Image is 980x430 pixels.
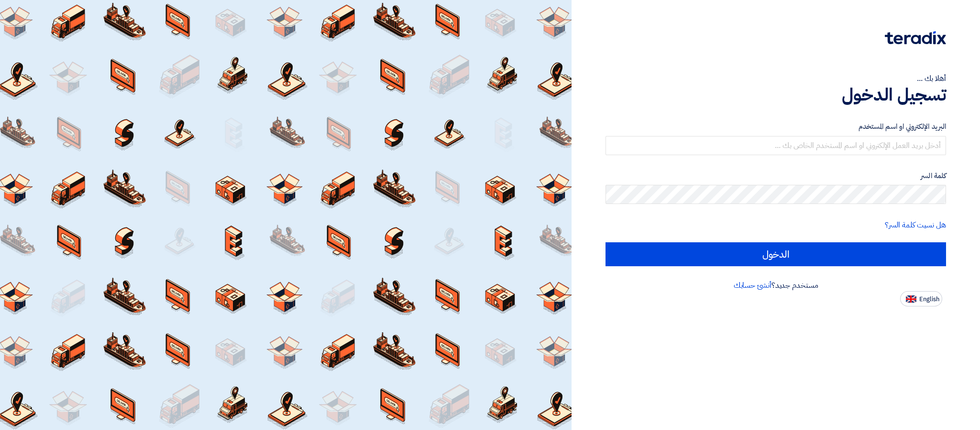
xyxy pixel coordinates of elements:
span: English [919,296,939,303]
img: Teradix logo [885,31,946,45]
img: en-US.png [906,295,916,303]
input: الدخول [606,242,946,266]
label: البريد الإلكتروني او اسم المستخدم [606,121,946,132]
button: English [900,291,942,306]
label: كلمة السر [606,170,946,181]
a: أنشئ حسابك [734,280,771,291]
div: أهلا بك ... [606,73,946,84]
h1: تسجيل الدخول [606,84,946,105]
div: مستخدم جديد؟ [606,280,946,291]
input: أدخل بريد العمل الإلكتروني او اسم المستخدم الخاص بك ... [606,136,946,155]
a: هل نسيت كلمة السر؟ [885,219,946,231]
